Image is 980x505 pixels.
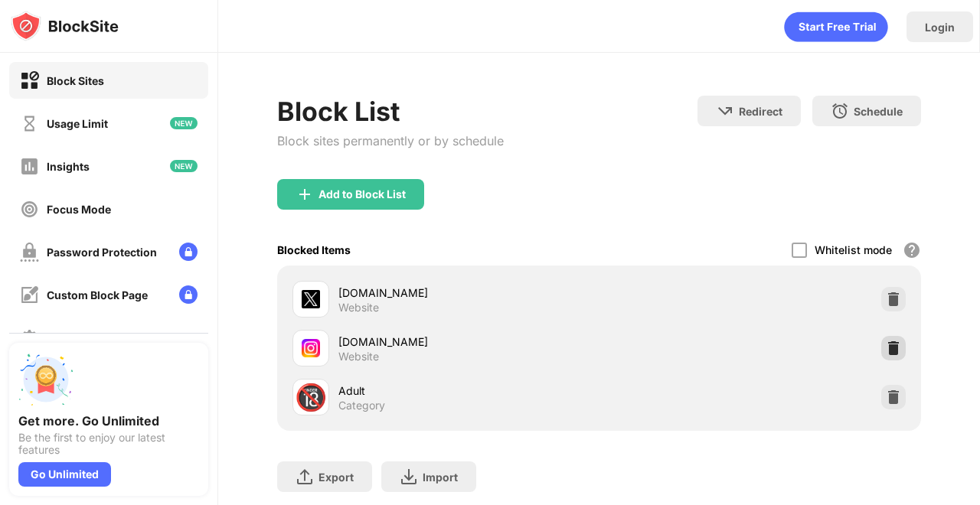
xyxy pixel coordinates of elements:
[338,350,379,363] div: Website
[18,413,199,428] div: Get more. Go Unlimited
[295,382,327,413] div: 🔞
[11,11,119,41] img: logo-blocksite.svg
[318,471,354,484] div: Export
[47,331,90,344] div: Settings
[784,11,888,42] div: animation
[277,133,504,148] div: Block sites permanently or by schedule
[338,334,599,350] div: [DOMAIN_NAME]
[302,339,320,357] img: favicons
[925,21,955,34] div: Login
[302,290,320,308] img: favicons
[170,160,198,172] img: new-icon.svg
[47,74,104,87] div: Block Sites
[318,188,406,200] div: Add to Block List
[20,243,39,262] img: password-protection-off.svg
[20,71,39,90] img: block-on.svg
[739,105,782,118] div: Redirect
[20,157,39,176] img: insights-off.svg
[47,160,90,173] div: Insights
[47,117,108,130] div: Usage Limit
[854,105,903,118] div: Schedule
[20,200,39,219] img: focus-off.svg
[338,301,379,314] div: Website
[18,352,73,407] img: push-unlimited.svg
[20,328,39,347] img: settings-off.svg
[815,243,892,256] div: Whitelist mode
[170,117,198,129] img: new-icon.svg
[47,246,157,259] div: Password Protection
[338,383,599,399] div: Adult
[338,399,385,412] div: Category
[47,288,148,301] div: Custom Block Page
[179,285,198,304] img: lock-menu.svg
[277,96,504,127] div: Block List
[423,471,458,484] div: Import
[277,243,351,256] div: Blocked Items
[47,203,111,216] div: Focus Mode
[338,285,599,301] div: [DOMAIN_NAME]
[20,285,39,305] img: customize-block-page-off.svg
[18,432,199,456] div: Be the first to enjoy our latest features
[179,243,198,261] img: lock-menu.svg
[18,462,111,487] div: Go Unlimited
[20,114,39,133] img: time-usage-off.svg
